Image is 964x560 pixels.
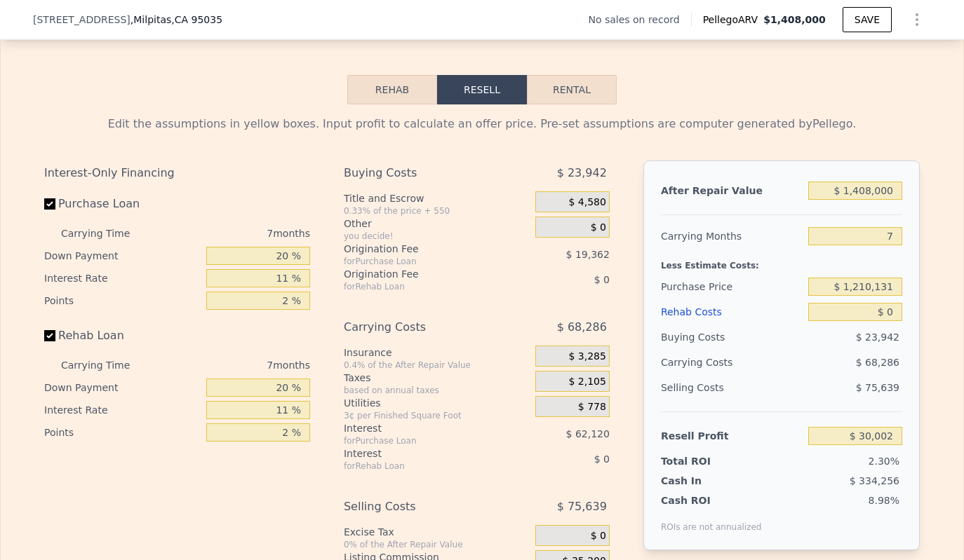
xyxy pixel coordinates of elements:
[568,196,605,209] span: $ 4,580
[703,13,764,27] span: Pellego ARV
[588,13,690,27] div: No sales on record
[661,299,803,325] div: Rehab Costs
[344,315,500,340] div: Carrying Costs
[44,376,201,399] div: Down Payment
[566,249,610,260] span: $ 19,362
[591,221,606,234] span: $ 0
[903,6,931,34] button: Show Options
[344,231,530,242] div: you decide!
[344,396,530,410] div: Utilities
[344,410,530,421] div: 3¢ per Finished Square Foot
[661,423,803,449] div: Resell Profit
[44,330,55,341] input: Rehab Loan
[61,354,152,376] div: Carrying Time
[347,75,437,104] button: Rehab
[661,507,762,533] div: ROIs are not annualized
[171,14,222,25] span: , CA 95035
[661,249,902,274] div: Less Estimate Costs:
[44,191,201,217] label: Purchase Loan
[527,75,617,104] button: Rental
[843,7,892,32] button: SAVE
[661,454,749,468] div: Total ROI
[763,14,826,25] span: $1,408,000
[661,375,803,400] div: Selling Costs
[594,274,610,285] span: $ 0
[44,198,55,210] input: Purchase Loan
[856,382,899,393] span: $ 75,639
[344,217,530,231] div: Other
[158,222,310,245] div: 7 months
[344,371,530,385] div: Taxes
[869,495,899,506] span: 8.98%
[661,325,803,350] div: Buying Costs
[557,315,607,340] span: $ 68,286
[130,13,222,27] span: , Milpitas
[850,475,899,486] span: $ 334,256
[44,399,201,421] div: Interest Rate
[591,530,606,542] span: $ 0
[344,346,530,360] div: Insurance
[856,357,899,368] span: $ 68,286
[661,493,762,507] div: Cash ROI
[158,354,310,376] div: 7 months
[578,401,606,414] span: $ 778
[344,494,500,519] div: Selling Costs
[594,453,610,465] span: $ 0
[44,245,201,267] div: Down Payment
[44,161,310,186] div: Interest-Only Financing
[44,323,201,348] label: Rehab Loan
[344,446,500,460] div: Interest
[344,242,500,256] div: Origination Fee
[568,376,605,388] span: $ 2,105
[344,539,530,550] div: 0% of the After Repair Value
[661,224,803,249] div: Carrying Months
[344,360,530,371] div: 0.4% of the After Repair Value
[344,281,500,292] div: for Rehab Loan
[344,460,500,472] div: for Rehab Loan
[344,205,530,217] div: 0.33% of the price + 550
[856,332,899,343] span: $ 23,942
[344,191,530,205] div: Title and Escrow
[344,385,530,396] div: based on annual taxes
[44,116,920,132] div: Edit the assumptions in yellow boxes. Input profit to calculate an offer price. Pre-set assumptio...
[33,13,130,27] span: [STREET_ADDRESS]
[568,350,605,363] span: $ 3,285
[869,456,899,467] span: 2.30%
[661,474,749,488] div: Cash In
[557,494,607,519] span: $ 75,639
[437,75,527,104] button: Resell
[661,178,803,203] div: After Repair Value
[344,161,500,186] div: Buying Costs
[661,274,803,299] div: Purchase Price
[44,267,201,289] div: Interest Rate
[557,161,607,186] span: $ 23,942
[661,350,749,375] div: Carrying Costs
[44,289,201,312] div: Points
[566,428,610,439] span: $ 62,120
[344,525,530,539] div: Excise Tax
[344,435,500,446] div: for Purchase Loan
[61,222,152,245] div: Carrying Time
[344,256,500,267] div: for Purchase Loan
[344,267,500,281] div: Origination Fee
[44,421,201,444] div: Points
[344,421,500,435] div: Interest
